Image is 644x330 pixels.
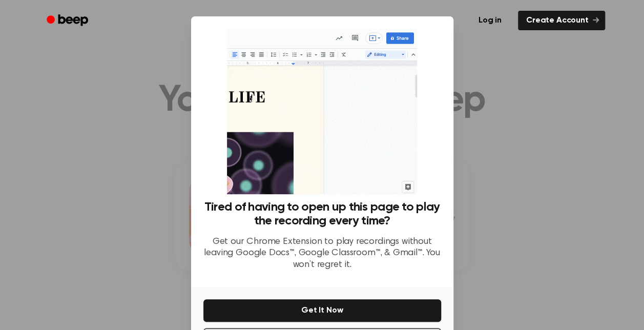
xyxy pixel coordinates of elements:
[468,9,512,32] a: Log in
[39,11,97,31] a: Beep
[203,200,441,228] h3: Tired of having to open up this page to play the recording every time?
[227,29,417,194] img: Beep extension in action
[203,236,441,271] p: Get our Chrome Extension to play recordings without leaving Google Docs™, Google Classroom™, & Gm...
[518,11,605,30] a: Create Account
[203,299,441,322] button: Get It Now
